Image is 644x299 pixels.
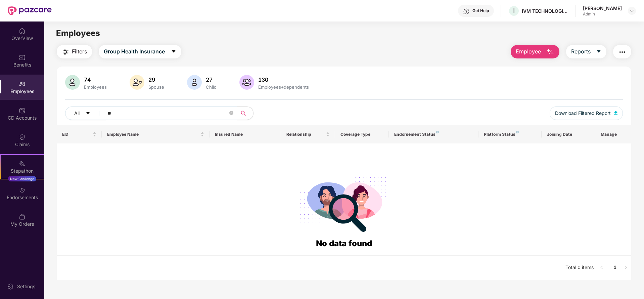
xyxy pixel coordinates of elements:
[19,213,26,220] img: svg+xml;base64,PHN2ZyBpZD0iTXlfT3JkZXJzIiBkYXRhLW5hbWU9Ik15IE9yZGVycyIgeG1sbnM9Imh0dHA6Ly93d3cudz...
[624,265,628,269] span: right
[596,262,607,273] li: Previous Page
[204,84,218,90] div: Child
[542,125,595,143] th: Joining Date
[19,107,26,114] img: svg+xml;base64,PHN2ZyBpZD0iQ0RfQWNjb3VudHMiIGRhdGEtbmFtZT0iQ0QgQWNjb3VudHMiIHhtbG5zPSJodHRwOi8vd3...
[286,132,324,137] span: Relationship
[295,169,392,237] img: svg+xml;base64,PHN2ZyB4bWxucz0iaHR0cDovL3d3dy53My5vcmcvMjAwMC9zdmciIHdpZHRoPSIyODgiIGhlaWdodD0iMj...
[107,132,199,137] span: Employee Name
[8,6,52,15] img: New Pazcare Logo
[596,262,607,273] button: left
[555,110,611,117] span: Download Filtered Report
[620,262,631,273] button: right
[566,45,606,58] button: Reportscaret-down
[72,47,87,56] span: Filters
[516,131,519,133] img: svg+xml;base64,PHN2ZyB4bWxucz0iaHR0cDovL3d3dy53My5vcmcvMjAwMC9zdmciIHdpZHRoPSI4IiBoZWlnaHQ9IjgiIH...
[516,47,541,56] span: Employee
[104,47,165,56] span: Group Health Insurance
[522,8,569,14] div: IVM TECHNOLOGIES LLP
[171,49,176,55] span: caret-down
[511,45,559,58] button: Employee
[19,28,26,34] img: svg+xml;base64,PHN2ZyBpZD0iSG9tZSIgeG1sbnM9Imh0dHA6Ly93d3cudzMub3JnLzIwMDAvc3ZnIiB3aWR0aD0iMjAiIG...
[237,111,250,116] span: search
[229,111,233,115] span: close-circle
[130,75,144,90] img: svg+xml;base64,PHN2ZyB4bWxucz0iaHR0cDovL3d3dy53My5vcmcvMjAwMC9zdmciIHhtbG5zOnhsaW5rPSJodHRwOi8vd3...
[210,125,281,143] th: Insured Name
[83,84,108,90] div: Employees
[571,47,591,56] span: Reports
[147,84,166,90] div: Spouse
[614,111,617,115] img: svg+xml;base64,PHN2ZyB4bWxucz0iaHR0cDovL3d3dy53My5vcmcvMjAwMC9zdmciIHhtbG5zOnhsaW5rPSJodHRwOi8vd3...
[1,168,44,174] div: Stepathon
[102,125,210,143] th: Employee Name
[610,262,620,272] a: 1
[257,76,310,83] div: 130
[62,48,70,56] img: svg+xml;base64,PHN2ZyB4bWxucz0iaHR0cDovL3d3dy53My5vcmcvMjAwMC9zdmciIHdpZHRoPSIyNCIgaGVpZ2h0PSIyNC...
[204,76,218,83] div: 27
[583,11,622,17] div: Admin
[57,125,102,143] th: EID
[229,110,233,117] span: close-circle
[610,262,620,273] li: 1
[65,106,106,120] button: Allcaret-down
[550,106,623,120] button: Download Filtered Report
[19,134,26,140] img: svg+xml;base64,PHN2ZyBpZD0iQ2xhaW0iIHhtbG5zPSJodHRwOi8vd3d3LnczLm9yZy8yMDAwL3N2ZyIgd2lkdGg9IjIwIi...
[239,75,254,90] img: svg+xml;base64,PHN2ZyB4bWxucz0iaHR0cDovL3d3dy53My5vcmcvMjAwMC9zdmciIHhtbG5zOnhsaW5rPSJodHRwOi8vd3...
[618,48,626,56] img: svg+xml;base64,PHN2ZyB4bWxucz0iaHR0cDovL3d3dy53My5vcmcvMjAwMC9zdmciIHdpZHRoPSIyNCIgaGVpZ2h0PSIyNC...
[19,54,26,61] img: svg+xml;base64,PHN2ZyBpZD0iQmVuZWZpdHMiIHhtbG5zPSJodHRwOi8vd3d3LnczLm9yZy8yMDAwL3N2ZyIgd2lkdGg9Ij...
[596,49,601,55] span: caret-down
[281,125,335,143] th: Relationship
[546,48,554,56] img: svg+xml;base64,PHN2ZyB4bWxucz0iaHR0cDovL3d3dy53My5vcmcvMjAwMC9zdmciIHhtbG5zOnhsaW5rPSJodHRwOi8vd3...
[237,106,254,120] button: search
[56,28,100,38] span: Employees
[19,187,26,194] img: svg+xml;base64,PHN2ZyBpZD0iRW5kb3JzZW1lbnRzIiB4bWxucz0iaHR0cDovL3d3dy53My5vcmcvMjAwMC9zdmciIHdpZH...
[57,45,92,58] button: Filters
[513,7,515,15] span: I
[19,160,26,167] img: svg+xml;base64,PHN2ZyB4bWxucz0iaHR0cDovL3d3dy53My5vcmcvMjAwMC9zdmciIHdpZHRoPSIyMSIgaGVpZ2h0PSIyMC...
[147,76,166,83] div: 29
[19,81,26,87] img: svg+xml;base64,PHN2ZyBpZD0iRW1wbG95ZWVzIiB4bWxucz0iaHR0cDovL3d3dy53My5vcmcvMjAwMC9zdmciIHdpZHRoPS...
[316,239,372,248] span: No data found
[99,45,181,58] button: Group Health Insurancecaret-down
[86,111,90,116] span: caret-down
[394,132,473,137] div: Endorsement Status
[600,265,604,269] span: left
[583,5,622,11] div: [PERSON_NAME]
[8,176,36,181] div: New Challenge
[257,84,310,90] div: Employees+dependents
[463,8,470,15] img: svg+xml;base64,PHN2ZyBpZD0iSGVscC0zMngzMiIgeG1sbnM9Imh0dHA6Ly93d3cudzMub3JnLzIwMDAvc3ZnIiB3aWR0aD...
[436,131,439,133] img: svg+xml;base64,PHN2ZyB4bWxucz0iaHR0cDovL3d3dy53My5vcmcvMjAwMC9zdmciIHdpZHRoPSI4IiBoZWlnaHQ9IjgiIH...
[62,132,91,137] span: EID
[335,125,389,143] th: Coverage Type
[484,132,536,137] div: Platform Status
[7,283,14,290] img: svg+xml;base64,PHN2ZyBpZD0iU2V0dGluZy0yMHgyMCIgeG1sbnM9Imh0dHA6Ly93d3cudzMub3JnLzIwMDAvc3ZnIiB3aW...
[565,262,594,273] li: Total 0 items
[65,75,80,90] img: svg+xml;base64,PHN2ZyB4bWxucz0iaHR0cDovL3d3dy53My5vcmcvMjAwMC9zdmciIHhtbG5zOnhsaW5rPSJodHRwOi8vd3...
[620,262,631,273] li: Next Page
[187,75,202,90] img: svg+xml;base64,PHN2ZyB4bWxucz0iaHR0cDovL3d3dy53My5vcmcvMjAwMC9zdmciIHhtbG5zOnhsaW5rPSJodHRwOi8vd3...
[74,110,80,117] span: All
[472,8,489,13] div: Get Help
[83,76,108,83] div: 74
[15,283,37,290] div: Settings
[595,125,631,143] th: Manage
[629,8,635,13] img: svg+xml;base64,PHN2ZyBpZD0iRHJvcGRvd24tMzJ4MzIiIHhtbG5zPSJodHRwOi8vd3d3LnczLm9yZy8yMDAwL3N2ZyIgd2...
